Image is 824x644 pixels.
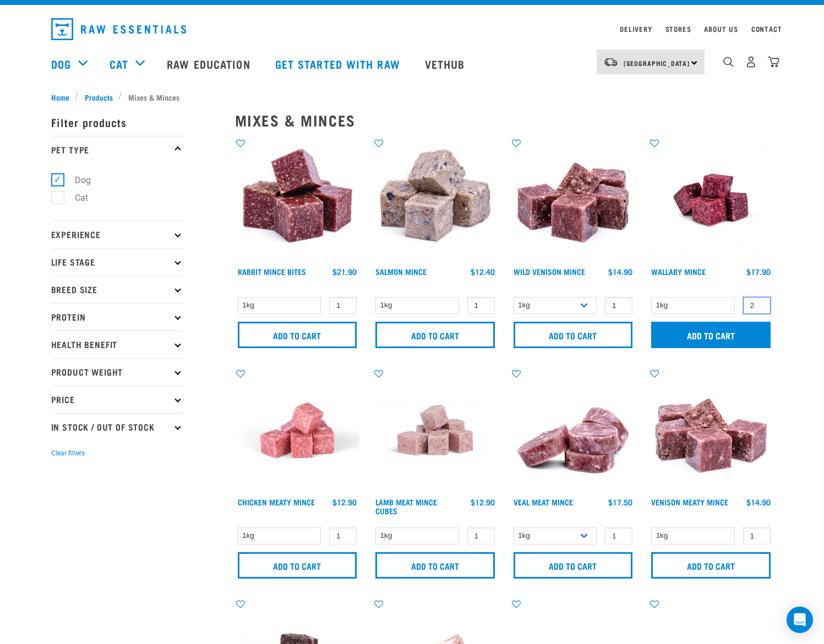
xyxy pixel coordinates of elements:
a: Wallaby Mince [651,269,706,273]
p: Product Weight [51,358,183,386]
input: Add to cart [651,322,771,348]
a: Wild Venison Mince [514,269,585,273]
a: Raw Education [156,42,264,86]
input: 1 [743,527,771,544]
a: Venison Meaty Mince [651,500,728,504]
label: Cat [57,191,92,205]
img: Wallaby Mince 1675 [648,137,773,262]
input: 1 [605,297,632,314]
a: Salmon Mince [375,269,427,273]
a: Rabbit Mince Bites [238,269,306,273]
img: van-moving.png [603,57,618,67]
img: Lamb Meat Mince [373,368,498,493]
input: 1 [329,527,357,544]
input: 1 [467,297,495,314]
div: $17.50 [608,498,632,507]
img: Whole Minced Rabbit Cubes 01 [235,137,360,262]
p: Filter products [51,108,183,136]
a: Home [51,91,75,103]
a: Stores [665,27,691,31]
input: Add to cart [238,552,357,579]
p: Protein [51,303,183,331]
p: Health Benefit [51,331,183,358]
a: Cat [110,56,128,72]
a: About Us [704,27,738,31]
img: Raw Essentials Logo [51,18,186,40]
input: Add to cart [238,322,357,348]
span: Products [85,91,113,103]
img: 1117 Venison Meat Mince 01 [648,368,773,493]
div: $12.90 [332,498,357,507]
a: Delivery [620,27,652,31]
a: Veal Meat Mince [514,500,573,504]
input: 1 [467,527,495,544]
img: home-icon-1@2x.png [723,57,734,67]
a: Dog [51,56,71,72]
a: Products [79,91,118,103]
p: Price [51,386,183,413]
a: Vethub [414,42,479,86]
div: Open Intercom Messenger [787,607,813,633]
button: Clear filters [51,448,85,458]
div: $14.90 [746,498,771,507]
input: Add to cart [514,322,633,348]
a: Contact [751,27,782,31]
input: Add to cart [375,322,495,348]
img: Pile Of Cubed Wild Venison Mince For Pets [511,137,636,262]
input: Add to cart [651,552,771,579]
img: Chicken Meaty Mince [235,368,360,493]
h2: Mixes & Minces [235,112,773,129]
p: Experience [51,221,183,248]
p: In Stock / Out Of Stock [51,413,183,441]
a: Get started with Raw [264,42,414,86]
img: user.png [745,56,757,68]
nav: dropdown navigation [42,14,782,45]
label: Dog [57,173,95,187]
a: Chicken Meaty Mince [238,500,315,504]
div: $17.90 [746,267,771,276]
input: 1 [743,297,771,314]
img: 1160 Veal Meat Mince Medallions 01 [511,368,636,493]
div: $12.90 [471,498,495,507]
span: Home [51,91,69,103]
div: $21.90 [332,267,357,276]
input: Add to cart [375,552,495,579]
div: $14.90 [608,267,632,276]
nav: breadcrumbs [51,91,773,103]
p: Pet Type [51,136,183,163]
div: $12.40 [471,267,495,276]
input: 1 [329,297,357,314]
p: Breed Size [51,276,183,303]
img: home-icon@2x.png [768,56,779,68]
img: 1141 Salmon Mince 01 [373,137,498,262]
a: Lamb Meat Mince Cubes [375,500,437,513]
input: 1 [605,527,632,544]
span: [GEOGRAPHIC_DATA] [624,61,690,65]
p: Life Stage [51,248,183,276]
input: Add to cart [514,552,633,579]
